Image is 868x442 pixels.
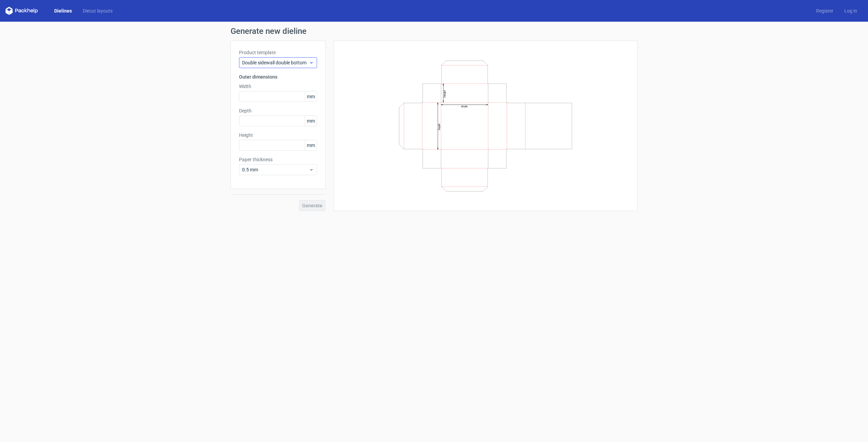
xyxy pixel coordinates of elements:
text: Width [461,105,468,108]
a: Diecut layouts [77,7,118,14]
label: Product template [239,49,317,56]
label: Depth [239,107,317,114]
a: Log in [839,7,863,14]
span: mm [305,140,317,150]
span: mm [305,116,317,126]
h3: Outer dimensions [239,73,317,80]
a: Register [811,7,839,14]
text: Height [443,90,446,97]
a: Dielines [49,7,77,14]
span: mm [305,91,317,102]
label: Width [239,83,317,90]
h1: Generate new dieline [231,27,637,35]
span: 0.5 mm [242,166,309,173]
label: Height [239,132,317,139]
span: Double sidewall double bottom [242,59,309,66]
text: Depth [438,124,441,130]
label: Paper thickness [239,156,317,163]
